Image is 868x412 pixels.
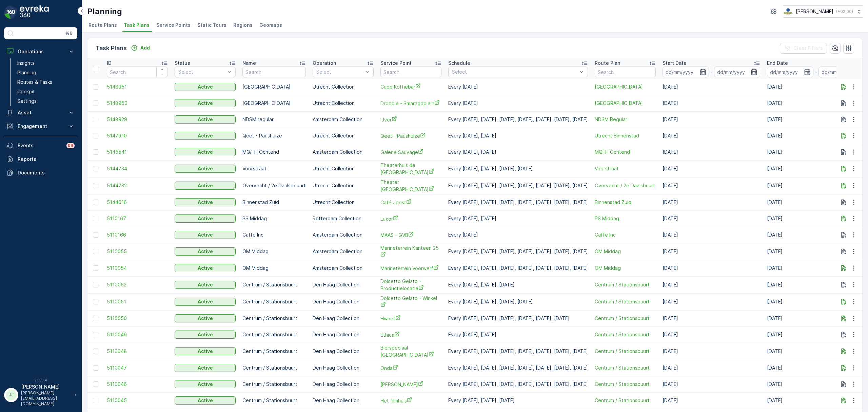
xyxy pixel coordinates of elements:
div: Toggle Row Selected [93,282,98,287]
p: Active [198,83,213,90]
p: Every [DATE], [DATE] [448,132,588,139]
p: Active [198,149,213,155]
td: [DATE] [659,310,764,326]
p: Utrecht Collection [313,182,374,189]
span: [GEOGRAPHIC_DATA] [595,100,656,107]
p: Active [198,165,213,172]
p: Active [198,364,213,371]
td: [DATE] [659,79,764,95]
div: Toggle Row Selected [93,332,98,337]
span: MAAS - GVB [380,231,441,239]
span: 5110054 [107,265,168,271]
span: Geomaps [259,22,282,29]
p: Events [18,142,62,149]
a: Centrum / Stationsbuurt [595,397,656,404]
p: Engagement [18,123,64,130]
p: ⌘B [66,31,73,36]
a: Centrum / Stationsbuurt [595,298,656,305]
img: logo_dark-DEwI_e13.png [20,5,49,19]
a: Routes & Tasks [15,77,77,87]
a: 5110052 [107,281,168,288]
td: [DATE] [659,260,764,276]
span: 5145541 [107,149,168,155]
span: 5110046 [107,381,168,388]
span: Service Points [156,22,191,29]
span: Regions [233,22,253,29]
a: 5110045 [107,397,168,404]
td: [DATE] [764,243,868,260]
p: Active [198,116,213,123]
p: Start Date [663,60,687,67]
span: Het filmhuis [380,397,441,404]
p: Operations [18,48,64,55]
a: Marineterrein Voorwerf [380,265,441,272]
input: Search [595,67,656,77]
p: Select [452,69,577,75]
div: Toggle Row Selected [93,365,98,371]
span: Centrum / Stationsbuurt [595,348,656,355]
div: Toggle Row Selected [93,216,98,221]
p: Documents [18,169,75,176]
p: Name [242,60,256,67]
a: Cockpit [15,87,77,96]
a: NDSM Regular [595,116,656,123]
p: Amsterdam Collection [313,116,374,123]
a: Documents [4,166,77,180]
div: Toggle Row Selected [93,117,98,122]
a: 5110167 [107,215,168,222]
a: Voorstraat [595,165,656,172]
button: Active [175,99,236,107]
p: Service Point [380,60,412,67]
a: Café Joost [380,199,441,206]
button: Active [175,165,236,173]
button: Active [175,148,236,156]
input: dd/mm/yyyy [663,67,709,77]
p: Planning [17,69,36,76]
td: [DATE] [659,128,764,144]
span: Route Plans [88,22,117,29]
p: ID [107,60,112,67]
p: Select [178,69,225,75]
div: Toggle Row Selected [93,133,98,138]
p: Qeet - Paushuize [242,132,306,139]
span: Centrum / Stationsbuurt [595,281,656,288]
a: Dolcetto Gelato - Productielocatie [380,278,441,292]
a: Reports [4,152,77,166]
a: Bierspeciaal café de Paas [380,344,441,358]
a: Theater Utrecht [380,179,441,193]
div: JJ [6,390,17,400]
a: 5148929 [107,116,168,123]
td: [DATE] [764,111,868,128]
p: NDSM regular [242,116,306,123]
a: 5144616 [107,199,168,206]
span: Marineterrein Kanteen 25 [380,245,441,259]
span: OM Middag [595,248,656,255]
td: [DATE] [659,144,764,160]
div: Toggle Row Selected [93,381,98,387]
p: MQ/FH Ochtend [242,149,306,155]
div: Toggle Row Selected [93,249,98,254]
span: Utrecht Binnenstad [595,132,656,139]
p: Active [198,265,213,271]
div: Toggle Row Selected [93,84,98,90]
button: Active [175,182,236,190]
span: Static Tours [197,22,226,29]
div: Toggle Row Selected [93,316,98,321]
span: Bierspeciaal [GEOGRAPHIC_DATA] [380,344,441,358]
span: Droppie - Smaragdplein [380,100,441,107]
img: basis-logo_rgb2x.png [783,8,793,15]
a: Events99 [4,139,77,152]
a: Galerie Sauvage [380,149,441,156]
span: 5110048 [107,348,168,355]
td: [DATE] [764,260,868,276]
div: Toggle Row Selected [93,398,98,403]
button: Add [128,44,153,52]
a: Hwnet [380,315,441,322]
td: [DATE] [659,243,764,260]
span: 5148950 [107,100,168,107]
